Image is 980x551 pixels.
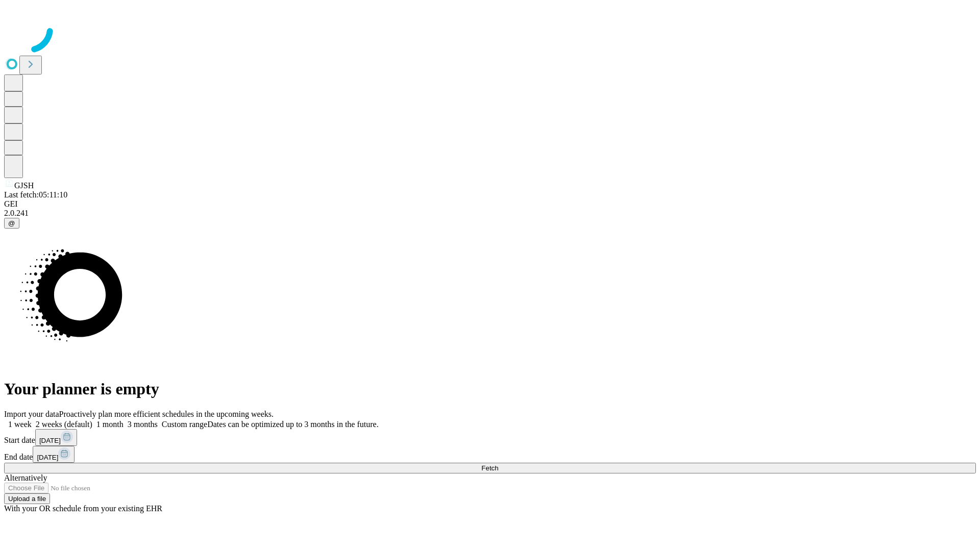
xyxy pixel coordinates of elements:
[4,209,976,218] div: 2.0.241
[162,420,207,429] span: Custom range
[8,420,32,429] span: 1 week
[59,410,274,418] span: Proactively plan more efficient schedules in the upcoming weeks.
[207,420,378,429] span: Dates can be optimized up to 3 months in the future.
[4,190,67,199] span: Last fetch: 05:11:10
[4,199,976,209] div: GEI
[4,380,976,398] h1: Your planner is empty
[4,218,19,229] button: @
[33,446,75,463] button: [DATE]
[36,420,92,429] span: 2 weeks (default)
[4,493,50,504] button: Upload a file
[39,437,61,444] span: [DATE]
[4,504,162,513] span: With your OR schedule from your existing EHR
[35,429,77,446] button: [DATE]
[14,181,34,190] span: GJSH
[4,463,976,473] button: Fetch
[128,420,158,429] span: 3 months
[481,464,498,472] span: Fetch
[4,446,976,463] div: End date
[8,219,15,227] span: @
[4,429,976,446] div: Start date
[4,410,59,418] span: Import your data
[4,473,47,482] span: Alternatively
[37,454,58,461] span: [DATE]
[96,420,124,429] span: 1 month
